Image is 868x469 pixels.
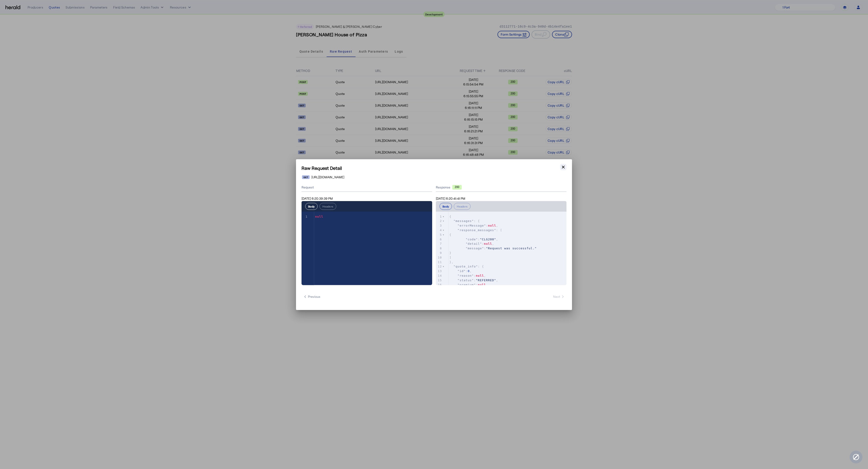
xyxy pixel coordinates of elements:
span: Previous [303,294,320,299]
span: null [484,242,492,245]
span: "quote_info" [454,265,478,268]
span: "REFERRED" [476,279,496,282]
div: 7 [436,242,443,246]
div: 10 [436,255,443,260]
span: 0 [468,269,470,273]
div: Response [436,185,566,190]
span: : , [449,274,486,277]
span: : [ [449,228,502,232]
div: 6 [436,237,443,242]
span: : , [449,269,472,273]
button: Previous [302,293,322,301]
button: Headers [319,203,336,210]
span: : [449,247,537,250]
span: [DATE] 6:20:41:41 PM [436,196,465,200]
span: [URL][DOMAIN_NAME] [311,175,344,179]
div: 8 [436,246,443,251]
span: "code" [466,238,478,241]
span: : { [449,265,484,268]
button: Body [305,203,318,210]
span: { [449,215,451,218]
span: "Request was successful." [486,247,537,250]
span: null [488,224,496,227]
span: "id" [457,269,466,273]
text: 200 [455,185,459,189]
span: ] [449,256,451,259]
div: 11 [436,260,443,264]
span: Next [553,294,565,299]
span: "response_messages" [457,228,496,232]
div: 14 [436,273,443,278]
span: "detail" [466,242,482,245]
span: null [315,215,323,218]
div: 9 [436,251,443,255]
div: Request [302,183,432,192]
span: null [476,274,484,277]
span: "message" [466,247,484,250]
span: "status" [457,279,474,282]
span: : { [449,219,480,223]
div: 16 [436,283,443,287]
span: : , [449,238,498,241]
span: "reason" [457,274,474,277]
button: Next [551,293,566,301]
button: Body [440,203,452,210]
div: 4 [436,228,443,233]
h1: Raw Request Detail [302,165,566,171]
div: 12 [436,264,443,269]
div: 1 [436,214,443,219]
div: 5 [436,233,443,237]
span: "premium" [457,283,476,287]
div: 13 [436,269,443,273]
div: 2 [436,219,443,223]
div: 15 [436,278,443,283]
span: [DATE] 6:20:39:39 PM [302,196,333,200]
span: }, [449,260,454,264]
span: } [449,251,451,255]
span: "errorMessage" [457,224,486,227]
span: "CLG200" [480,238,496,241]
div: 1 [302,214,308,219]
span: null [478,283,486,287]
div: 3 [436,223,443,228]
span: : , [449,283,488,287]
span: "messages" [454,219,474,223]
span: : , [449,242,494,245]
span: { [449,233,451,236]
span: : , [449,224,498,227]
span: : , [449,279,498,282]
button: Headers [454,203,471,210]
